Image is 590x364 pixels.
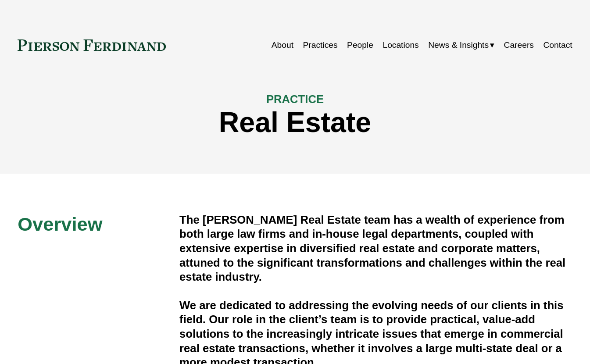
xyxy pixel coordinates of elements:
[383,37,418,54] a: Locations
[272,37,293,54] a: About
[266,93,324,105] span: PRACTICE
[428,37,494,54] a: folder dropdown
[504,37,534,54] a: Careers
[543,37,572,54] a: Contact
[179,213,572,284] h4: The [PERSON_NAME] Real Estate team has a wealth of experience from both large law firms and in-ho...
[347,37,373,54] a: People
[18,214,102,235] span: Overview
[303,37,338,54] a: Practices
[18,107,572,139] h1: Real Estate
[428,38,489,53] span: News & Insights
